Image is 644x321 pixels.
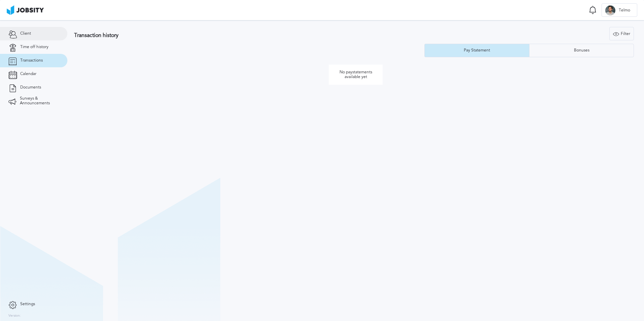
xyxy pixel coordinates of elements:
[460,48,493,53] div: Pay Statement
[329,65,383,85] p: No paystatements available yet
[8,314,21,318] label: Version:
[20,72,36,76] span: Calendar
[20,45,49,49] span: Time off history
[20,302,35,307] span: Settings
[609,27,634,40] button: Filter
[602,3,637,17] button: TTelmo
[20,96,59,106] span: Surveys & Announcements
[605,5,615,15] div: T
[571,48,593,53] div: Bonuses
[529,44,634,57] button: Bonuses
[615,8,634,13] span: Telmo
[20,85,41,90] span: Documents
[424,44,529,57] button: Pay Statement
[7,5,44,15] img: ab4bad089aa723f57921c736e9817d99.png
[74,32,381,38] h3: Transaction history
[20,58,43,63] span: Transactions
[610,27,634,41] div: Filter
[20,31,31,36] span: Client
